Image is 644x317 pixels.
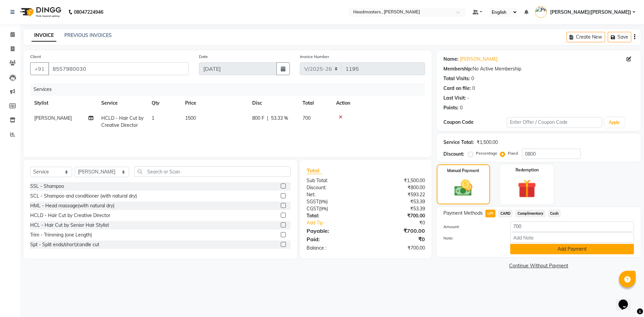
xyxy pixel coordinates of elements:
[303,115,311,121] span: 700
[467,95,469,102] div: -
[30,222,109,229] div: HCL - Hair Cut by Senior Hair Stylist
[608,32,631,42] button: Save
[30,54,41,60] label: Client
[302,245,366,252] div: Balance :
[248,96,299,111] th: Disc
[366,235,430,243] div: ₹0
[302,184,366,191] div: Discount:
[498,210,513,217] span: CARD
[548,210,561,217] span: Cash
[485,210,496,217] span: UPI
[181,96,248,111] th: Price
[64,32,112,38] a: PREVIOUS INVOICES
[320,199,326,204] span: 9%
[48,62,189,75] input: Search by Name/Mobile/Email/Code
[101,115,144,128] span: HCLD - Hair Cut by Creative Director
[443,75,470,82] div: Total Visits:
[438,235,505,241] label: Note:
[510,244,634,254] button: Add Payment
[148,96,181,111] th: Qty
[443,65,634,72] div: No Active Membership
[510,232,634,243] input: Add Note
[516,167,539,173] label: Redemption
[471,75,474,82] div: 0
[449,178,478,198] img: _cash.svg
[366,184,430,191] div: ₹800.00
[307,167,322,174] span: Total
[302,219,376,226] a: Add Tip
[30,193,137,200] div: SCL - Shampoo and conditioner (with natural dry)
[535,6,547,18] img: Pramod gupta(shaurya)
[472,85,475,92] div: 0
[510,221,634,232] input: Amount
[300,54,329,60] label: Invoice Number
[302,205,366,212] div: ( )
[32,30,56,42] a: INVOICE
[74,3,103,21] b: 08047224946
[515,210,545,217] span: Complimentary
[366,212,430,219] div: ₹700.00
[30,202,114,209] div: HML - Head massage(with natural dry)
[605,117,624,127] button: Apply
[302,198,366,205] div: ( )
[366,191,430,198] div: ₹593.22
[443,139,474,146] div: Service Total:
[438,262,639,269] a: Continue Without Payment
[34,115,72,121] span: [PERSON_NAME]
[476,150,497,156] label: Percentage
[97,96,148,111] th: Service
[30,96,97,111] th: Stylist
[267,115,268,122] span: |
[199,54,208,60] label: Date
[30,212,110,219] div: HCLD - Hair Cut by Creative Director
[302,191,366,198] div: Net:
[134,166,290,177] input: Search or Scan
[512,177,542,200] img: _gift.svg
[460,56,497,63] a: [PERSON_NAME]
[302,212,366,219] div: Total:
[366,227,430,235] div: ₹700.00
[271,115,288,122] span: 53.33 %
[443,65,473,72] div: Membership:
[30,62,49,75] button: +91
[17,3,63,21] img: logo
[302,227,366,235] div: Payable:
[443,210,483,217] span: Payment Methods
[302,235,366,243] div: Paid:
[443,119,507,126] div: Coupon Code
[152,115,154,121] span: 1
[443,85,471,92] div: Card on file:
[366,245,430,252] div: ₹700.00
[443,56,459,63] div: Name:
[477,139,498,146] div: ₹1,500.00
[438,224,505,230] label: Amount:
[299,96,332,111] th: Total
[307,206,319,212] span: CGST
[366,177,430,184] div: ₹1,500.00
[302,177,366,184] div: Sub Total:
[332,96,425,111] th: Action
[616,290,637,310] iframe: chat widget
[252,115,264,122] span: 800 F
[507,117,602,127] input: Enter Offer / Coupon Code
[447,168,479,174] label: Manual Payment
[443,104,459,111] div: Points:
[185,115,196,121] span: 1500
[307,199,319,205] span: SGST
[567,32,605,42] button: Create New
[30,183,64,190] div: SSL - Shampoo
[31,83,430,96] div: Services
[366,205,430,212] div: ₹53.39
[443,95,466,102] div: Last Visit:
[443,151,464,158] div: Discount:
[30,231,92,239] div: Trim - Trimming (one Length)
[508,150,518,156] label: Fixed
[320,206,327,211] span: 9%
[550,9,631,16] span: [PERSON_NAME]([PERSON_NAME])
[376,219,430,226] div: ₹0
[460,104,463,111] div: 0
[366,198,430,205] div: ₹53.39
[30,241,99,248] div: Spt - Split ends/short/candle cut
